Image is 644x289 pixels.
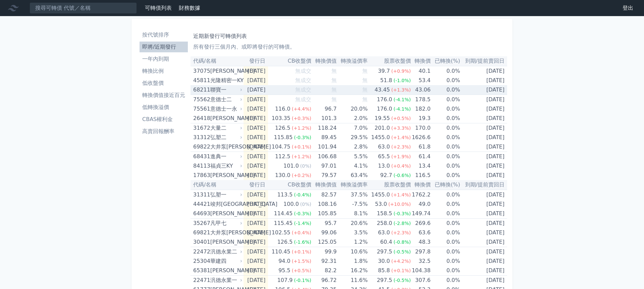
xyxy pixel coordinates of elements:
a: 一年內到期 [140,54,188,64]
td: 0.0% [431,209,460,219]
div: 44421 [193,199,209,209]
div: 65381 [193,266,209,275]
div: 30.0 [377,256,391,266]
div: 22472 [193,247,209,256]
span: (+4.4%) [292,106,311,112]
td: 43.06 [411,85,431,95]
td: [DATE] [244,76,268,85]
input: 搜尋可轉債 代號／名稱 [30,2,137,14]
th: 股票收盤價 [368,56,411,66]
a: 低收盤價 [140,78,188,89]
td: 99.9 [311,247,337,257]
td: 61.4 [411,152,431,162]
td: 37.5% [337,190,368,199]
td: 63.4% [337,171,368,180]
td: 178.5 [411,95,431,105]
div: 115.45 [272,219,294,228]
td: 10.6% [337,247,368,257]
td: [DATE] [460,276,507,285]
li: 按代號排序 [140,31,188,39]
td: 1.8% [337,256,368,266]
a: 高賣回報酬率 [140,126,188,137]
div: 201.0 [373,123,391,133]
td: 8.1% [337,209,368,219]
span: (+0.9%) [391,68,411,74]
td: [DATE] [244,133,268,142]
td: 0.0% [431,114,460,123]
th: 轉換價 [411,56,431,66]
td: [DATE] [460,142,507,152]
span: 無 [362,77,368,83]
td: 0.0% [431,228,460,237]
td: 0.0% [431,104,460,114]
div: [PERSON_NAME] [210,171,241,180]
td: 0.0% [431,247,460,257]
td: [DATE] [460,123,507,133]
td: 20.0% [337,104,368,114]
span: (+0.1%) [391,268,411,273]
td: 182.0 [411,104,431,114]
td: 0.0% [431,171,460,180]
li: 高賣回報酬率 [140,127,188,135]
div: 26418 [193,114,209,123]
td: [DATE] [244,190,268,199]
div: 126.5 [274,123,292,133]
a: 按代號排序 [140,30,188,40]
td: 170.0 [411,123,431,133]
td: 106.68 [311,152,337,162]
td: 3.5% [337,228,368,237]
div: 弘塑二 [210,133,241,142]
td: [DATE] [460,199,507,209]
div: 95.5 [277,266,292,275]
td: 97.01 [311,161,337,171]
a: 登出 [617,3,639,13]
div: 75561 [193,104,209,114]
td: 4.1% [337,161,368,171]
td: [DATE] [460,209,507,219]
li: 低收盤價 [140,79,188,87]
div: 意德士二 [210,95,241,104]
td: 118.24 [311,123,337,133]
td: 49.0 [411,199,431,209]
div: [PERSON_NAME] [210,114,241,123]
td: 96.72 [311,276,337,285]
td: 95.7 [311,219,337,228]
td: [DATE] [244,237,268,247]
div: 51.8 [379,76,394,85]
td: [DATE] [460,152,507,162]
div: 113.5 [276,190,294,199]
span: (-1.6%) [294,239,311,245]
td: 40.1 [411,66,431,76]
div: 大井泵[PERSON_NAME] [210,228,241,237]
div: 258.0 [375,219,393,228]
span: (+0.1%) [292,144,311,150]
th: 到期/提前賣回日 [460,56,507,66]
div: 竣邦[GEOGRAPHIC_DATA] [210,199,241,209]
td: [DATE] [460,104,507,114]
td: [DATE] [460,171,507,180]
th: 轉換價 [411,180,431,190]
div: 102.55 [270,228,292,237]
div: 大量二 [210,123,241,133]
td: [DATE] [460,161,507,171]
span: (-4.1%) [393,97,411,102]
td: 82.2 [311,266,337,276]
span: (+2.3%) [391,144,411,150]
span: (-0.4%) [294,192,311,197]
span: (-2.8%) [393,221,411,226]
span: (+4.2%) [391,258,411,264]
div: 華建四 [210,256,241,266]
div: 114.45 [272,209,294,218]
td: 63.6 [411,228,431,237]
td: 0.0% [431,123,460,133]
td: 29.5% [337,133,368,142]
div: 31312 [193,133,209,142]
span: (+0.4%) [292,230,311,235]
h1: 近期新發行可轉債列表 [193,32,504,40]
div: 43.45 [373,85,391,95]
div: 39.7 [377,66,391,76]
td: 125.05 [311,237,337,247]
td: 116.5 [411,171,431,180]
div: 115.85 [272,133,294,142]
th: 代碼/名稱 [191,56,244,66]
